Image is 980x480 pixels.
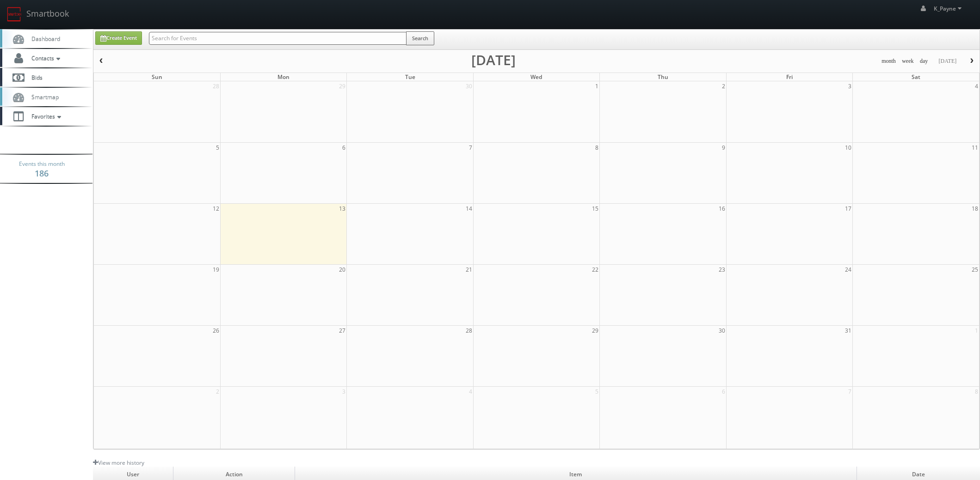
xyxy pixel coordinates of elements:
[152,73,162,81] span: Sun
[338,265,346,274] span: 20
[594,387,599,396] span: 5
[844,265,852,274] span: 24
[912,73,920,81] span: Sat
[27,93,59,101] span: Smartmap
[7,7,22,22] img: smartbook-logo.png
[718,204,726,213] span: 16
[465,265,473,274] span: 21
[971,265,979,274] span: 25
[721,81,726,91] span: 2
[465,204,473,213] span: 14
[594,81,599,91] span: 1
[27,35,60,43] span: Dashboard
[974,326,979,335] span: 1
[212,81,220,91] span: 28
[899,55,917,67] button: week
[338,81,346,91] span: 29
[341,143,346,152] span: 6
[93,459,144,467] a: View more history
[468,387,473,396] span: 4
[405,73,415,81] span: Tue
[27,73,43,81] span: Bids
[338,326,346,335] span: 27
[786,73,793,81] span: Fri
[658,73,668,81] span: Thu
[591,326,599,335] span: 29
[718,326,726,335] span: 30
[847,387,852,396] span: 7
[468,143,473,152] span: 7
[878,55,899,67] button: month
[974,81,979,91] span: 4
[971,204,979,213] span: 18
[95,31,142,45] a: Create Event
[212,204,220,213] span: 12
[212,265,220,274] span: 19
[277,73,290,81] span: Mon
[974,387,979,396] span: 8
[594,143,599,152] span: 8
[35,168,49,179] strong: 186
[27,54,62,62] span: Contacts
[149,32,407,45] input: Search for Events
[591,204,599,213] span: 15
[530,73,542,81] span: Wed
[341,387,346,396] span: 3
[935,55,960,67] button: [DATE]
[721,143,726,152] span: 9
[591,265,599,274] span: 22
[971,143,979,152] span: 11
[847,81,852,91] span: 3
[465,326,473,335] span: 28
[215,143,220,152] span: 5
[212,326,220,335] span: 26
[844,143,852,152] span: 10
[338,204,346,213] span: 13
[721,387,726,396] span: 6
[844,204,852,213] span: 17
[465,81,473,91] span: 30
[19,159,65,169] span: Events this month
[471,55,516,65] h2: [DATE]
[844,326,852,335] span: 31
[934,5,964,12] span: K_Payne
[406,31,434,45] button: Search
[718,265,726,274] span: 23
[215,387,220,396] span: 2
[917,55,931,67] button: day
[27,112,63,120] span: Favorites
